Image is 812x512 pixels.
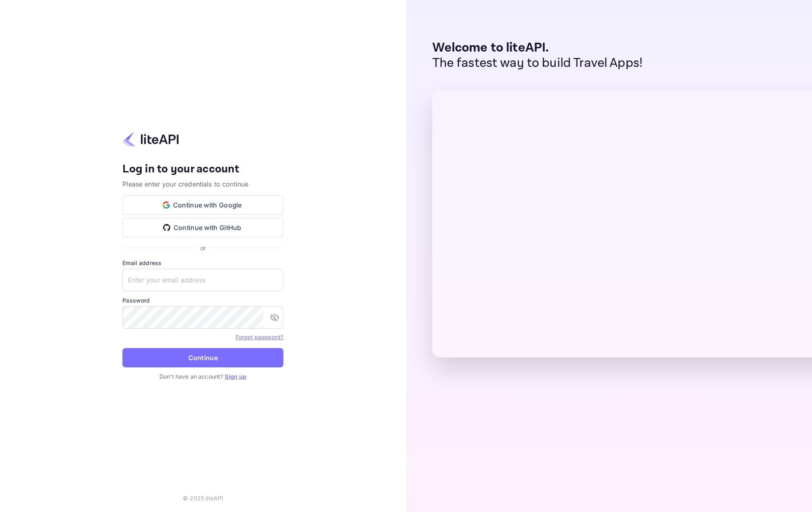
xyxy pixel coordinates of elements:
button: Continue with GitHub [122,218,283,237]
p: © 2025 liteAPI [183,494,223,502]
label: Email address [122,259,283,267]
a: Sign up [225,373,246,380]
p: Don't have an account? [122,372,283,381]
button: toggle password visibility [267,309,283,325]
button: Continue with Google [122,195,283,215]
a: Forget password? [236,333,283,341]
input: Enter your email address [122,269,283,291]
h4: Log in to your account [122,162,283,176]
button: Continue [122,348,283,367]
img: liteapi [122,131,179,147]
p: Welcome to liteAPI. [432,40,643,56]
a: Forget password? [236,334,283,340]
label: Password [122,296,283,305]
p: or [200,244,206,252]
p: The fastest way to build Travel Apps! [432,56,643,71]
p: Please enter your credentials to continue [122,179,283,189]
